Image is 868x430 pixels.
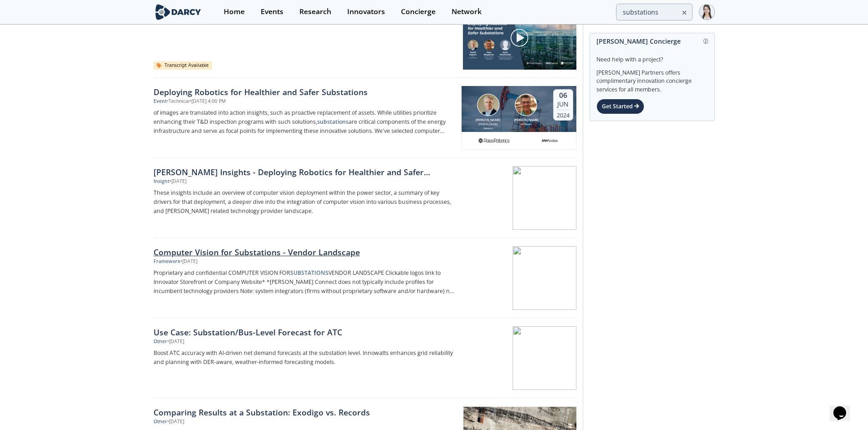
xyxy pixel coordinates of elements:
div: Concierge [401,8,436,15]
div: Network [452,8,482,15]
strong: substations [317,118,349,126]
img: information.svg [704,39,709,44]
a: Use Case: Substation/Bus-Level Forecast for ATC Other •[DATE] Boost ATC accuracy with AI-driven n... [154,318,576,398]
div: • [DATE] [180,258,197,265]
p: of images are translated into action insights, such as proactive replacement of assets. While uti... [154,108,455,136]
div: Transcript Available [154,61,212,70]
div: Jun [557,100,570,108]
div: Home [224,8,245,15]
a: Computer Vision for Substations - Vendor Landscape Framework •[DATE] Proprietary and confidential... [154,238,576,318]
img: David Ingram [477,94,499,116]
div: Research [299,8,331,15]
div: [PERSON_NAME] Partners offers complimentary innovation concierge services for all members. [596,64,708,94]
div: Get Started [596,99,644,114]
div: • [DATE] [167,418,184,425]
div: Deploying Robotics for Healthier and Safer Substations [154,86,455,98]
div: Innovators [347,8,385,15]
img: 7e50299a-55ed-4757-89ee-3a0603d7fed7 [478,135,510,146]
div: [PERSON_NAME] Concierge [596,33,708,49]
p: These insights include an overview of computer vision deployment within the power sector, a summa... [154,188,455,216]
div: Other [154,418,167,425]
div: 2024 [557,110,570,119]
div: • [DATE] [167,338,184,345]
img: play-chapters-gray.svg [510,28,529,47]
div: [PERSON_NAME] Insights - Deploying Robotics for Healthier and Safer Substations [154,166,455,178]
input: Advanced Search [616,4,693,20]
div: [PERSON_NAME] [512,118,540,123]
div: 06 [557,91,570,100]
div: Comparing Results at a Substation: Exodigo vs. Records [154,406,455,418]
div: Events [261,8,283,15]
img: Profile [699,4,715,20]
a: [PERSON_NAME] Insights - Deploying Robotics for Healthier and Safer Substations Insight •[DATE] T... [154,158,576,238]
img: Paul Bingaman [515,94,537,116]
div: Use Case: Substation/Bus-Level Forecast for ATC [154,326,455,338]
div: [PERSON_NAME] [474,118,502,123]
a: Deploying Robotics for Healthier and Safer Substations Event •Technical•[DATE] 4:00 PM of images ... [154,78,576,158]
div: Insight [154,178,169,185]
div: Other [154,338,167,345]
strong: SUBSTATIONS [290,269,329,277]
img: e4e2ebcc-a29c-4d00-a72f-7e4403bfec7d [539,135,560,146]
div: [PERSON_NAME] Robotics [474,122,502,130]
div: • [DATE] [169,178,186,185]
div: Event [154,98,167,105]
img: logo-wide.svg [154,4,203,20]
div: • Technical • [DATE] 4:00 PM [167,98,226,105]
div: ANYbotics [512,122,540,126]
p: Proprietary and confidential COMPUTER VISION FOR VENDOR LANDSCAPE Clickable logos link to Innovat... [154,268,455,296]
div: Need help with a project? [596,49,708,64]
div: Computer Vision for Substations - Vendor Landscape [154,246,455,258]
div: Framework [154,258,180,265]
iframe: chat widget [830,394,859,421]
p: Boost ATC accuracy with AI-driven net demand forecasts at the substation level. Innowatts enhance... [154,349,455,367]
